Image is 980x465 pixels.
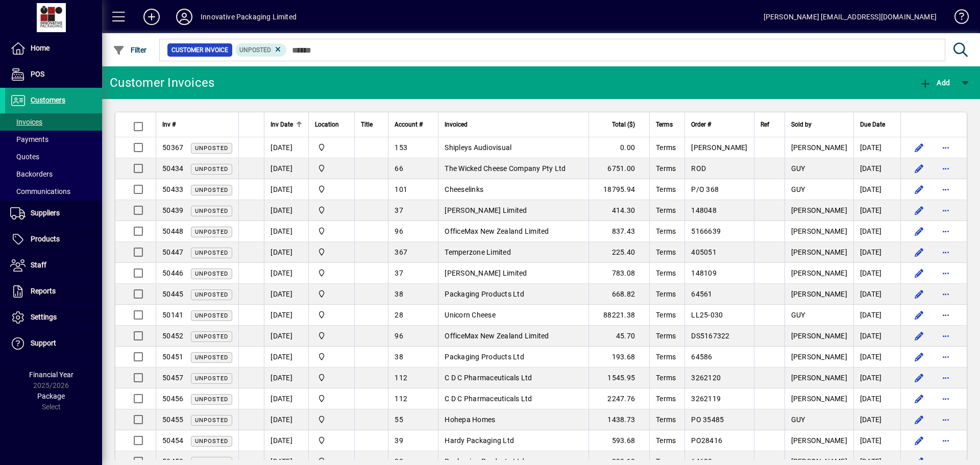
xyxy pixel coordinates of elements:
button: Edit [911,223,927,239]
button: Edit [911,432,927,449]
span: C D C Pharmaceuticals Ltd [445,374,532,382]
span: Staff [31,261,46,269]
span: Terms [656,290,676,298]
span: Unposted [195,229,228,235]
span: Total ($) [612,119,635,130]
td: [DATE] [264,221,308,242]
td: [DATE] [853,430,900,451]
td: [DATE] [264,305,308,326]
span: Cheeselinks [445,185,483,193]
span: Products [31,235,60,243]
span: 148048 [691,206,717,214]
span: Communications [10,187,70,195]
td: [DATE] [264,179,308,200]
button: Edit [911,286,927,302]
a: Staff [5,253,102,278]
span: Innovative Packaging [315,163,348,174]
button: Edit [911,370,927,386]
a: Home [5,36,102,61]
span: ROD [691,164,706,173]
span: Terms [656,143,676,152]
span: [PERSON_NAME] [791,227,847,235]
span: PO 35485 [691,415,724,424]
button: More options [938,390,954,407]
span: PO28416 [691,436,722,445]
span: Invoiced [445,119,468,130]
span: OfficeMax New Zealand Limited [445,332,549,340]
td: [DATE] [264,347,308,368]
span: Shipleys Audiovisual [445,143,511,152]
span: Unposted [195,375,228,382]
button: Edit [911,328,927,344]
button: Add [135,8,168,26]
td: [DATE] [264,430,308,451]
span: Packaging Products Ltd [445,290,524,298]
span: Unposted [195,250,228,256]
span: DS5167322 [691,332,729,340]
span: Unposted [195,312,228,319]
span: Terms [656,415,676,424]
span: 28 [395,311,403,319]
span: Terms [656,185,676,193]
span: Unposted [195,396,228,403]
td: [DATE] [853,368,900,388]
button: More options [938,370,954,386]
td: [DATE] [853,347,900,368]
span: 64586 [691,353,712,361]
span: Hardy Packaging Ltd [445,436,514,445]
a: Knowledge Base [947,2,967,35]
span: [PERSON_NAME] [791,290,847,298]
span: Unposted [195,271,228,277]
span: GUY [791,415,805,424]
span: Unposted [239,46,271,54]
a: Quotes [5,148,102,165]
span: 50439 [162,206,183,214]
td: [DATE] [264,263,308,284]
td: [DATE] [264,284,308,305]
span: [PERSON_NAME] [791,436,847,445]
span: Terms [656,164,676,173]
span: Unposted [195,417,228,424]
span: Terms [656,374,676,382]
td: 6751.00 [589,158,649,179]
span: Innovative Packaging [315,309,348,321]
span: Inv Date [271,119,293,130]
span: Hohepa Homes [445,415,495,424]
span: Temperzone Limited [445,248,511,256]
td: [DATE] [853,284,900,305]
span: OfficeMax New Zealand Limited [445,227,549,235]
span: 39 [395,436,403,445]
span: Settings [31,313,57,321]
span: Unposted [195,291,228,298]
a: Communications [5,183,102,200]
td: 837.43 [589,221,649,242]
button: Edit [911,202,927,218]
span: Filter [113,46,147,54]
td: [DATE] [264,158,308,179]
td: [DATE] [264,368,308,388]
span: Unposted [195,333,228,340]
span: Invoices [10,118,42,126]
button: Profile [168,8,201,26]
span: [PERSON_NAME] Limited [445,269,527,277]
div: Due Date [860,119,894,130]
div: Account # [395,119,432,130]
div: Ref [761,119,778,130]
div: Location [315,119,348,130]
td: 18795.94 [589,179,649,200]
span: Innovative Packaging [315,205,348,216]
span: 153 [395,143,407,152]
span: 50141 [162,311,183,319]
span: P/O 368 [691,185,719,193]
button: Edit [911,244,927,260]
span: 112 [395,395,407,403]
span: Package [37,392,65,400]
span: Customer Invoice [171,45,228,55]
span: 55 [395,415,403,424]
span: 148109 [691,269,717,277]
span: Terms [656,227,676,235]
div: Total ($) [595,119,644,130]
span: Unposted [195,187,228,193]
a: Payments [5,131,102,148]
span: 101 [395,185,407,193]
